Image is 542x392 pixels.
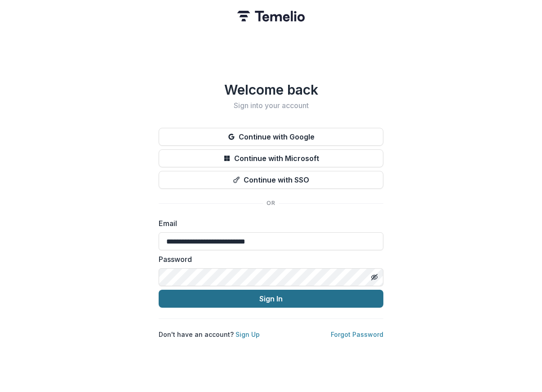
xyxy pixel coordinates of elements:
[367,270,382,284] button: Toggle password visibility
[159,82,383,98] h1: Welcome back
[159,101,383,110] h2: Sign into your account
[159,171,383,189] button: Continue with SSO
[159,128,383,146] button: Continue with Google
[331,331,383,338] a: Forgot Password
[159,254,378,265] label: Password
[237,11,305,22] img: Temelio
[235,331,260,338] a: Sign Up
[159,218,378,229] label: Email
[159,290,383,308] button: Sign In
[159,149,383,167] button: Continue with Microsoft
[159,330,260,339] p: Don't have an account?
